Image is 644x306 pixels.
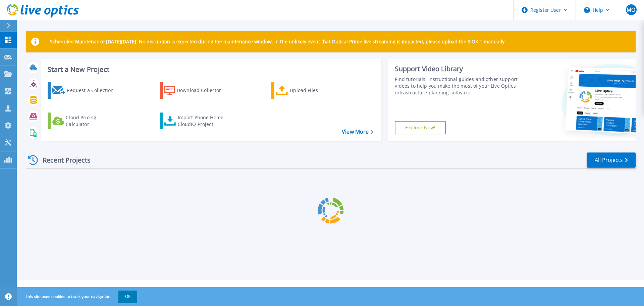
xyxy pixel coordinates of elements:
[26,152,100,168] div: Recent Projects
[395,121,446,134] a: Explore Now!
[342,129,373,135] a: View More
[160,82,234,99] a: Download Collector
[48,82,122,99] a: Request a Collection
[271,82,346,99] a: Upload Files
[178,114,230,128] div: Import Phone Home CloudIQ Project
[67,84,120,97] div: Request a Collection
[395,76,521,96] div: Find tutorials, instructional guides and other support videos to help you make the most of your L...
[18,291,137,303] span: This site uses cookies to track your navigation.
[627,7,635,12] span: MO
[66,114,119,128] div: Cloud Pricing Calculator
[395,64,521,73] div: Support Video Library
[118,291,137,303] button: OK
[290,84,343,97] div: Upload Files
[48,66,373,73] h3: Start a New Project
[587,152,636,168] a: All Projects
[177,84,230,97] div: Download Collector
[48,113,122,129] a: Cloud Pricing Calculator
[50,39,506,44] p: Scheduled Maintenance [DATE][DATE]: No disruption is expected during the maintenance window. In t...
